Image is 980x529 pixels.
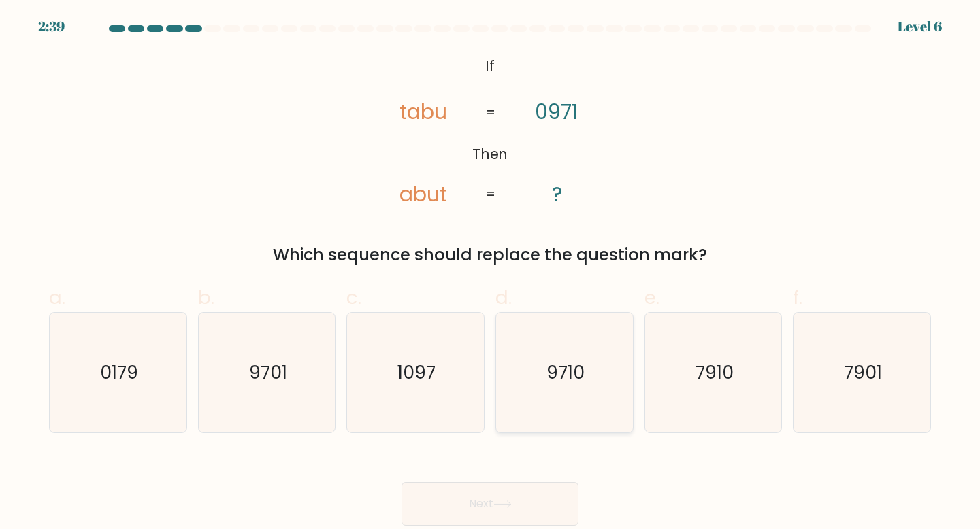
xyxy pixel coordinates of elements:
[49,284,65,311] span: a.
[198,284,214,311] span: b.
[399,180,446,209] tspan: abut
[397,360,436,385] text: 1097
[546,360,585,385] text: 9710
[485,103,495,122] tspan: =
[696,360,734,385] text: 7910
[100,360,138,385] text: 0179
[361,52,619,210] svg: @import url('[URL][DOMAIN_NAME]);
[898,16,942,37] div: Level 6
[38,16,65,37] div: 2:39
[844,360,882,385] text: 7901
[485,185,495,205] tspan: =
[57,243,923,267] div: Which sequence should replace the question mark?
[472,145,508,165] tspan: Then
[536,98,579,127] tspan: 0971
[346,284,361,311] span: c.
[552,180,562,209] tspan: ?
[485,56,495,75] tspan: If
[644,284,659,311] span: e.
[495,284,512,311] span: d.
[793,284,802,311] span: f.
[249,360,287,385] text: 9701
[399,98,446,127] tspan: tabu
[402,482,578,526] button: Next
